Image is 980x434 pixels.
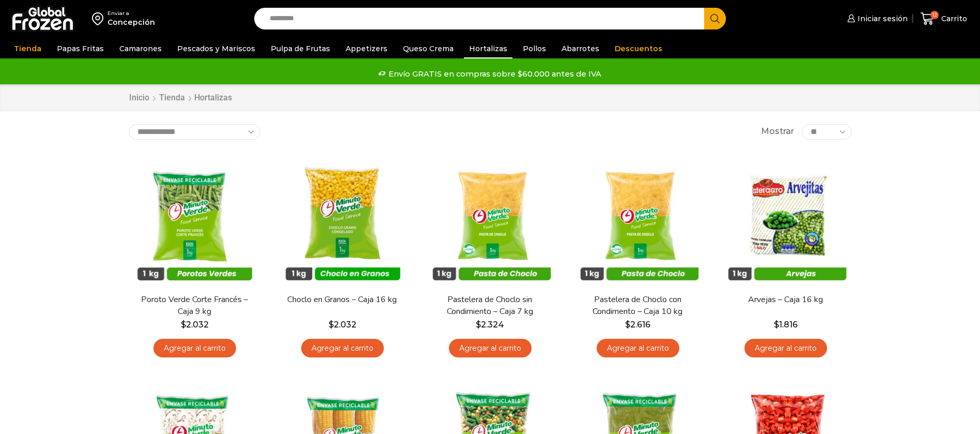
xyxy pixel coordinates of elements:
a: Agregar al carrito: “Choclo en Granos - Caja 16 kg” [301,339,384,358]
button: Search button [704,8,726,29]
a: Inicio [129,92,150,104]
bdi: 2.616 [625,320,650,330]
a: Tienda [159,92,185,104]
span: $ [476,320,481,330]
div: Concepción [107,17,155,27]
span: 12 [930,11,939,19]
a: Hortalizas [464,39,512,58]
a: Agregar al carrito: “Arvejas - Caja 16 kg” [744,339,827,358]
a: Pastelera de Choclo con Condimento – Caja 10 kg [578,294,697,318]
h1: Hortalizas [194,93,232,102]
a: Iniciar sesión [845,8,908,29]
select: Pedido de la tienda [129,124,260,140]
span: $ [774,320,779,330]
span: Iniciar sesión [855,13,908,24]
a: Agregar al carrito: “Pastelera de Choclo sin Condimiento - Caja 7 kg” [449,339,532,358]
a: Arvejas – Caja 16 kg [726,294,845,306]
nav: Breadcrumb [129,92,232,104]
span: Mostrar [761,126,794,138]
div: Enviar a [107,10,155,17]
a: Pescados y Mariscos [172,39,260,58]
a: Pulpa de Frutas [266,39,335,58]
a: Appetizers [340,39,393,58]
a: 12 Carrito [918,7,970,31]
a: Abarrotes [556,39,604,58]
img: address-field-icon.svg [92,10,107,27]
a: Queso Crema [398,39,459,58]
a: Choclo en Granos – Caja 16 kg [283,294,401,306]
a: Poroto Verde Corte Francés – Caja 9 kg [135,294,254,318]
bdi: 1.816 [774,320,798,330]
span: $ [329,320,334,330]
a: Tienda [9,39,46,58]
bdi: 2.324 [476,320,504,330]
a: Pollos [518,39,551,58]
span: $ [625,320,630,330]
a: Agregar al carrito: “Poroto Verde Corte Francés - Caja 9 kg” [153,339,236,358]
bdi: 2.032 [181,320,209,330]
a: Descuentos [610,39,667,58]
span: $ [181,320,186,330]
span: Carrito [939,13,967,24]
a: Agregar al carrito: “Pastelera de Choclo con Condimento - Caja 10 kg” [597,339,679,358]
bdi: 2.032 [329,320,356,330]
a: Camarones [114,39,167,58]
a: Pastelera de Choclo sin Condimiento – Caja 7 kg [430,294,549,318]
a: Papas Fritas [52,39,109,58]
